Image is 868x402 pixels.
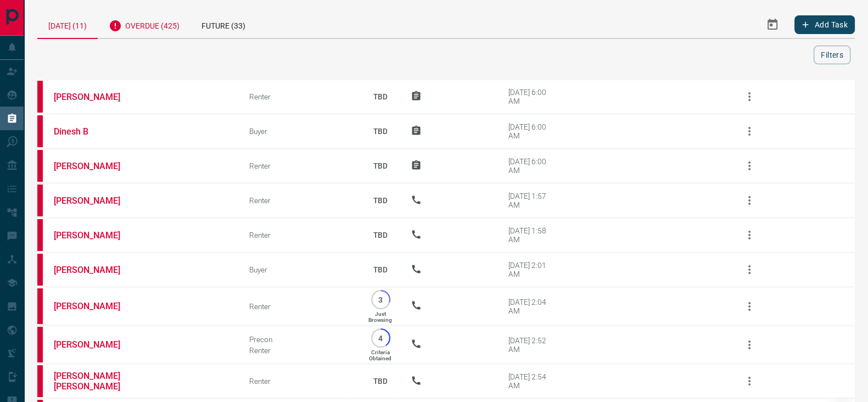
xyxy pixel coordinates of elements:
p: TBD [367,186,394,215]
div: [DATE] 2:04 AM [508,298,555,315]
div: Renter [249,231,350,239]
div: [DATE] 6:00 AM [508,157,555,175]
div: property.ca [37,288,43,324]
div: [DATE] 1:58 AM [508,226,555,244]
div: property.ca [37,185,43,216]
div: [DATE] 6:00 AM [508,122,555,140]
div: [DATE] 2:01 AM [508,261,555,278]
div: Renter [249,161,350,170]
div: Overdue (425) [98,11,191,38]
div: property.ca [37,150,43,182]
div: Renter [249,302,350,311]
p: TBD [367,82,394,111]
div: property.ca [37,365,43,397]
div: Renter [249,377,350,386]
p: 3 [377,295,385,304]
div: property.ca [37,115,43,147]
a: [PERSON_NAME] [54,92,136,102]
div: Precon [249,335,350,344]
p: 4 [377,334,385,342]
div: [DATE] (11) [37,11,98,39]
button: Filters [814,46,850,64]
div: Renter [249,196,350,205]
div: [DATE] 2:52 AM [508,336,555,354]
div: [DATE] 6:00 AM [508,88,555,105]
div: Renter [249,92,350,101]
p: Just Browsing [368,311,392,323]
p: Criteria Obtained [369,349,391,361]
p: TBD [367,255,394,284]
p: TBD [367,151,394,181]
a: [PERSON_NAME] [54,196,136,206]
a: [PERSON_NAME] [54,230,136,241]
a: [PERSON_NAME] [PERSON_NAME] [54,371,136,392]
div: property.ca [37,81,43,113]
div: [DATE] 1:57 AM [508,192,555,209]
button: Add Task [794,15,855,34]
div: Buyer [249,265,350,274]
div: [DATE] 2:54 AM [508,372,555,390]
p: TBD [367,366,394,396]
a: [PERSON_NAME] [54,161,136,171]
p: TBD [367,116,394,146]
div: Future (33) [191,11,256,38]
div: property.ca [37,254,43,286]
p: TBD [367,220,394,250]
div: Renter [249,346,350,355]
a: [PERSON_NAME] [54,265,136,275]
a: [PERSON_NAME] [54,301,136,311]
a: [PERSON_NAME] [54,339,136,350]
button: Select Date Range [759,12,786,38]
a: Dinesh B [54,126,136,137]
div: Buyer [249,127,350,136]
div: property.ca [37,327,43,362]
div: property.ca [37,219,43,251]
